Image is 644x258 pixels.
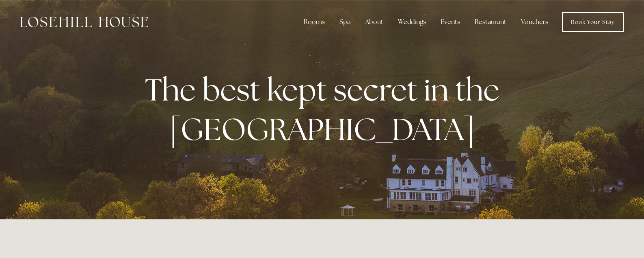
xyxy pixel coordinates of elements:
img: Losehill House [20,17,148,27]
div: Weddings [391,14,432,30]
div: Events [434,14,467,30]
div: Rooms [297,14,331,30]
strong: The best kept secret in the [GEOGRAPHIC_DATA] [145,70,506,149]
a: Book Your Stay [562,12,624,32]
div: Spa [333,14,357,30]
div: Restaurant [468,14,513,30]
a: Vouchers [514,14,555,30]
div: About [359,14,390,30]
